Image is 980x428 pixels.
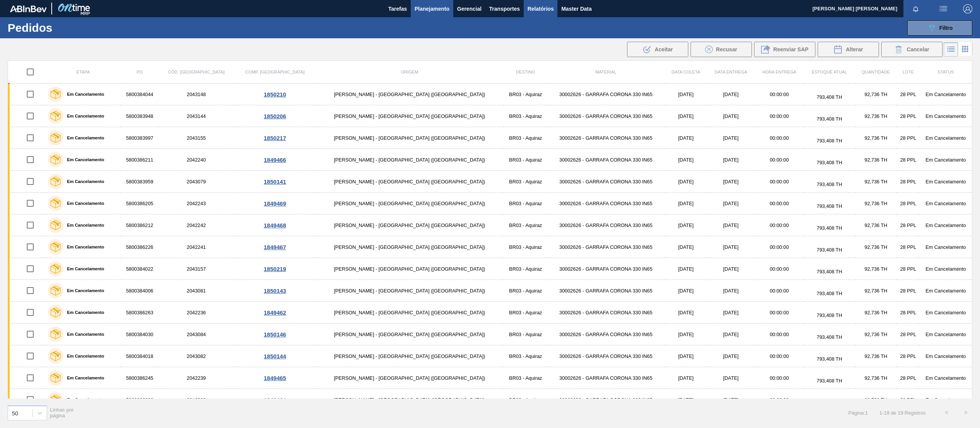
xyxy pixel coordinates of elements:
td: 2043155 [158,127,235,149]
td: [DATE] [665,302,707,323]
td: [DATE] [707,105,755,127]
span: 793,408 TH [817,225,842,231]
span: Cód. [GEOGRAPHIC_DATA] [168,70,225,74]
div: 1849464 [236,397,314,403]
td: BR03 - Aquiraz [504,236,547,258]
td: 00:00:00 [755,105,804,127]
label: Em Cancelamento [63,397,104,402]
td: 2042238 [158,389,235,411]
td: 5800383959 [121,171,158,193]
span: 793,408 TH [817,203,842,209]
td: 2043082 [158,345,235,367]
td: [DATE] [707,367,755,389]
a: Em Cancelamento58003840302043084[PERSON_NAME] - [GEOGRAPHIC_DATA] ([GEOGRAPHIC_DATA])BR03 - Aquir... [8,323,972,345]
td: [DATE] [707,258,755,280]
td: BR03 - Aquiraz [504,105,547,127]
a: Em Cancelamento58003839482043144[PERSON_NAME] - [GEOGRAPHIC_DATA] ([GEOGRAPHIC_DATA])BR03 - Aquir... [8,105,972,127]
td: [PERSON_NAME] - [GEOGRAPHIC_DATA] ([GEOGRAPHIC_DATA]) [315,214,504,236]
td: [DATE] [707,323,755,345]
td: 5800383997 [121,127,158,149]
td: 2043148 [158,83,235,105]
div: 1850144 [236,353,314,359]
td: 28 PPL [897,236,920,258]
td: 92,736 TH [855,323,897,345]
td: Em Cancelamento [920,323,972,345]
td: [DATE] [665,367,707,389]
div: 1849462 [236,309,314,316]
button: Recusar [691,42,752,57]
td: 92,736 TH [855,345,897,367]
td: Em Cancelamento [920,127,972,149]
span: 793,408 TH [817,116,842,122]
td: BR03 - Aquiraz [504,214,547,236]
td: BR03 - Aquiraz [504,302,547,323]
div: 1849465 [236,375,314,381]
td: Em Cancelamento [920,367,972,389]
td: 00:00:00 [755,302,804,323]
td: [DATE] [707,127,755,149]
td: 92,736 TH [855,258,897,280]
td: Em Cancelamento [920,302,972,323]
div: 1850217 [236,135,314,141]
td: 00:00:00 [755,83,804,105]
td: 92,736 TH [855,83,897,105]
td: 5800386226 [121,236,158,258]
td: [PERSON_NAME] - [GEOGRAPHIC_DATA] ([GEOGRAPHIC_DATA]) [315,345,504,367]
label: Em Cancelamento [63,114,104,118]
td: [DATE] [665,193,707,214]
td: [DATE] [665,105,707,127]
button: Alterar [818,42,879,57]
label: Em Cancelamento [63,201,104,206]
td: [DATE] [665,323,707,345]
td: 92,736 TH [855,389,897,411]
div: Cancelar Pedidos em Massa [881,42,942,57]
span: Status [938,70,954,74]
span: Material [595,70,616,74]
td: 28 PPL [897,389,920,411]
td: 00:00:00 [755,367,804,389]
td: 5800384030 [121,323,158,345]
td: 00:00:00 [755,280,804,302]
span: Origem [401,70,418,74]
a: Em Cancelamento58003862052042243[PERSON_NAME] - [GEOGRAPHIC_DATA] ([GEOGRAPHIC_DATA])BR03 - Aquir... [8,193,972,214]
td: 30002626 - GARRAFA CORONA 330 IN65 [547,193,665,214]
td: [PERSON_NAME] - [GEOGRAPHIC_DATA] ([GEOGRAPHIC_DATA]) [315,323,504,345]
td: 30002626 - GARRAFA CORONA 330 IN65 [547,280,665,302]
div: Aceitar [627,42,688,57]
span: Comp. [GEOGRAPHIC_DATA] [245,70,305,74]
span: 793,408 TH [817,356,842,362]
td: 5800386245 [121,367,158,389]
td: 30002626 - GARRAFA CORONA 330 IN65 [547,323,665,345]
span: Tarefas [388,4,407,13]
td: [PERSON_NAME] - [GEOGRAPHIC_DATA] ([GEOGRAPHIC_DATA]) [315,171,504,193]
span: 793,408 TH [817,94,842,100]
span: 793,408 TH [817,181,842,187]
div: 1849469 [236,200,314,207]
span: 793,408 TH [817,334,842,340]
td: [DATE] [707,149,755,171]
span: Data coleta [671,70,700,74]
div: Reenviar SAP [754,42,815,57]
td: 00:00:00 [755,323,804,345]
td: [DATE] [707,83,755,105]
td: Em Cancelamento [920,236,972,258]
span: Alterar [846,46,863,52]
td: BR03 - Aquiraz [504,345,547,367]
td: BR03 - Aquiraz [504,367,547,389]
td: 28 PPL [897,105,920,127]
td: 28 PPL [897,302,920,323]
td: BR03 - Aquiraz [504,127,547,149]
td: [PERSON_NAME] - [GEOGRAPHIC_DATA] ([GEOGRAPHIC_DATA]) [315,83,504,105]
td: [PERSON_NAME] - [GEOGRAPHIC_DATA] ([GEOGRAPHIC_DATA]) [315,302,504,323]
td: Em Cancelamento [920,389,972,411]
button: Filtro [907,20,972,36]
button: Notificações [903,3,928,14]
td: 2042243 [158,193,235,214]
td: 28 PPL [897,258,920,280]
div: 1849466 [236,157,314,163]
span: 793,408 TH [817,160,842,165]
div: 1849467 [236,244,314,250]
td: [DATE] [707,280,755,302]
td: 28 PPL [897,149,920,171]
td: [DATE] [665,127,707,149]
